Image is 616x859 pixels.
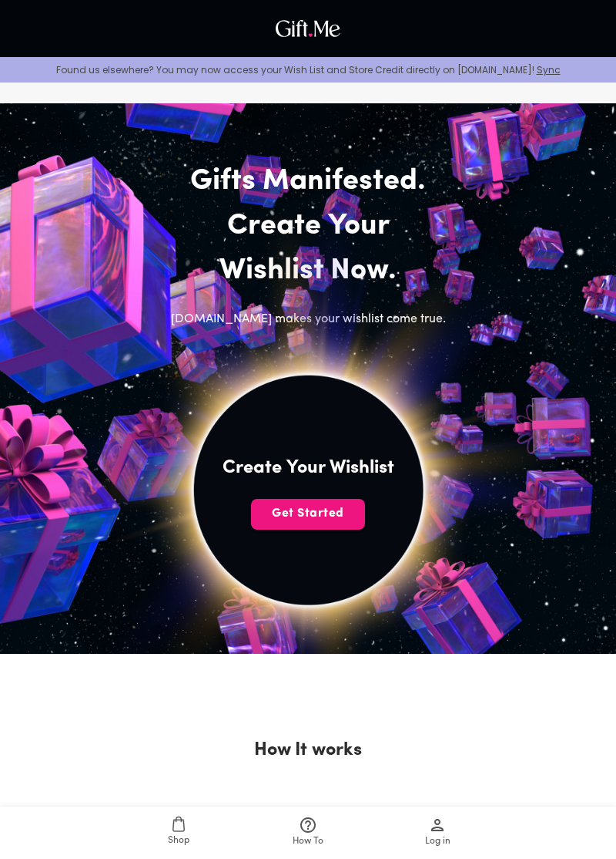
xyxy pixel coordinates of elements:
[243,807,373,859] a: How To
[254,738,362,763] h2: How It works
[24,205,591,773] img: hero_sun_mobile.png
[114,807,243,859] a: Shop
[251,499,365,530] button: Get Started
[272,16,344,41] img: GiftMe Logo
[168,834,189,848] span: Shop
[293,834,323,849] span: How To
[425,834,450,849] span: Log in
[12,63,604,76] p: Found us elsewhere? You may now access your Wish List and Store Credit directly on [DOMAIN_NAME]!
[537,63,561,76] a: Sync
[223,456,394,480] h4: Create Your Wishlist
[373,807,502,859] a: Log in
[148,160,468,204] h2: Gifts Manifested.
[251,505,365,522] span: Get Started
